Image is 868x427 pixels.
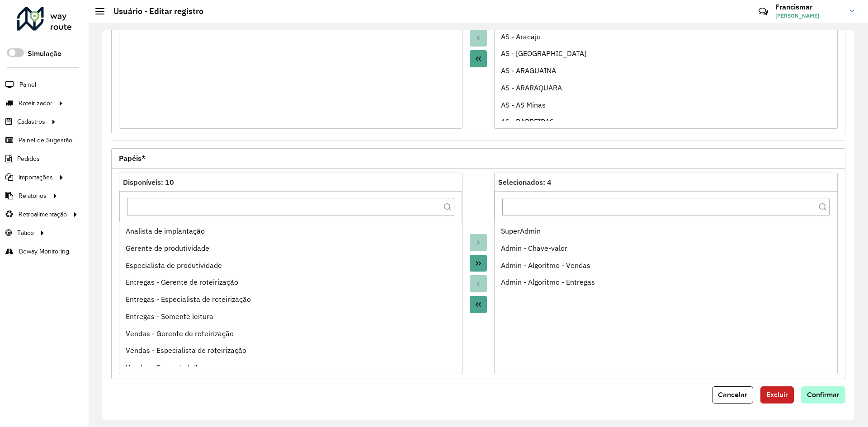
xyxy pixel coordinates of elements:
button: Cancelar [712,386,753,404]
span: Tático [17,228,34,238]
span: Cadastros [17,117,45,127]
div: Especialista de produtividade [126,260,456,271]
div: Vendas - Especialista de roteirização [126,345,456,356]
div: SuperAdmin [501,225,831,236]
label: Simulação [28,48,61,59]
div: Analista de implantação [126,225,456,236]
span: Painel de Sugestão [19,136,72,145]
div: AS - ARAGUAINA [501,65,831,76]
span: Importações [19,173,53,182]
span: Beway Monitoring [19,247,69,256]
span: Confirmar [807,391,840,399]
h3: Francismar [775,3,843,11]
span: Excluir [766,391,788,399]
a: Contato Rápido [754,2,773,21]
div: Admin - Algoritmo - Entregas [501,277,831,287]
button: Move All to Source [470,296,487,313]
div: AS - BARREIRAS [501,116,831,127]
button: Move All to Target [470,255,487,272]
div: Admin - Chave-valor [501,243,831,253]
div: Entregas - Especialista de roteirização [126,294,456,305]
span: Relatórios [19,191,47,201]
div: AS - [GEOGRAPHIC_DATA] [501,48,831,59]
div: Entregas - Somente leitura [126,311,456,322]
div: AS - AS Minas [501,99,831,110]
div: Selecionados: 4 [498,177,834,188]
span: [PERSON_NAME] [775,12,843,20]
button: Excluir [760,386,794,404]
div: Entregas - Gerente de roteirização [126,277,456,287]
div: AS - Aracaju [501,31,831,42]
button: Move All to Source [470,50,487,67]
span: Papéis* [119,155,146,162]
div: Gerente de produtividade [126,243,456,253]
span: Cancelar [718,391,747,399]
div: AS - ARARAQUARA [501,82,831,93]
span: Roteirizador [19,99,52,108]
div: Disponíveis: 10 [123,177,458,188]
div: Admin - Algoritmo - Vendas [501,260,831,271]
span: Pedidos [17,154,40,164]
button: Confirmar [801,386,845,404]
div: Vendas - Somente leitura [126,362,456,373]
span: Retroalimentação [19,210,67,219]
span: Painel [19,80,36,89]
h2: Usuário - Editar registro [104,6,203,16]
div: Vendas - Gerente de roteirização [126,328,456,339]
